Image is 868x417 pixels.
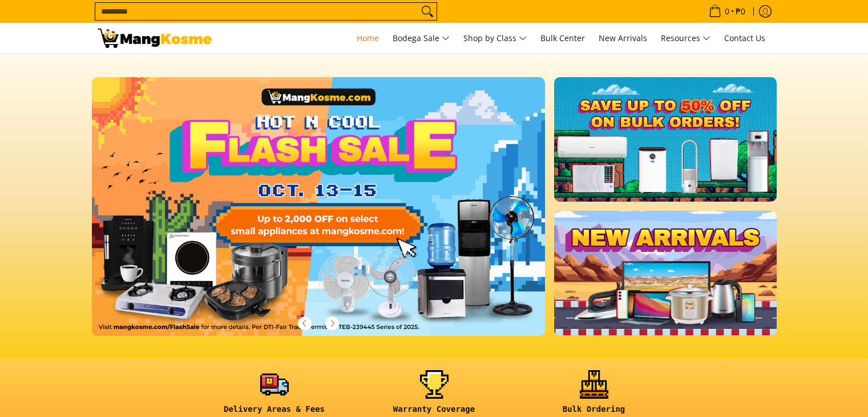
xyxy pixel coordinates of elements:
[535,23,591,54] a: Bulk Center
[351,23,385,54] a: Home
[655,23,716,54] a: Resources
[393,31,450,46] span: Bodega Sale
[599,33,647,43] span: New Arrivals
[418,3,437,20] button: Search
[292,311,317,336] button: Previous
[661,31,710,46] span: Resources
[724,33,765,43] span: Contact Us
[540,33,585,43] span: Bulk Center
[723,7,731,15] span: 0
[593,23,653,54] a: New Arrivals
[705,5,749,18] span: •
[387,23,455,54] a: Bodega Sale
[718,23,771,54] a: Contact Us
[463,31,527,46] span: Shop by Class
[734,7,747,15] span: ₱0
[320,311,345,336] button: Next
[98,29,212,48] img: Mang Kosme: Your Home Appliances Warehouse Sale Partner!
[92,77,582,354] a: More
[357,33,379,43] span: Home
[223,23,771,54] nav: Main Menu
[458,23,532,54] a: Shop by Class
